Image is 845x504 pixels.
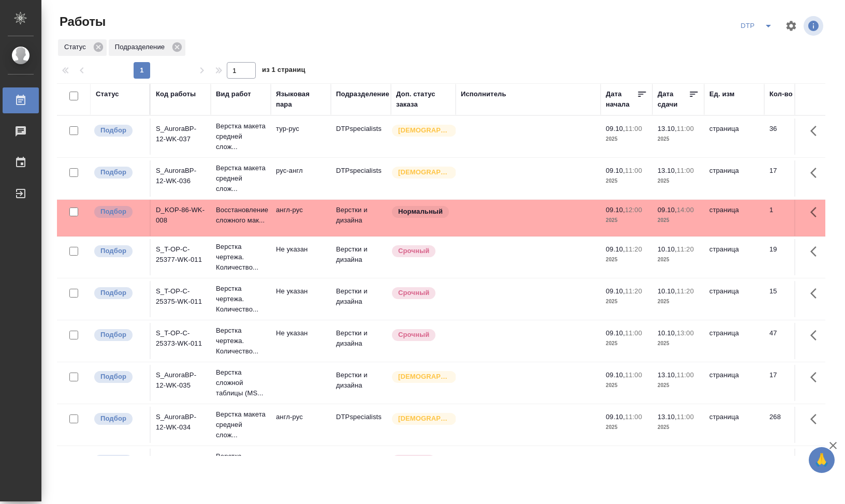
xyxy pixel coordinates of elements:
p: 2025 [606,380,647,391]
p: 2025 [658,215,699,226]
p: Подбор [100,167,126,177]
td: S_T-OP-C-25377-WK-011 [151,239,211,275]
div: Можно подбирать исполнителей [93,370,144,384]
p: 11:20 [677,245,694,253]
td: S_T-OP-C-25371-WK-011 [151,449,211,485]
td: страница [704,160,764,197]
p: Срочный [398,330,429,340]
p: Подбор [100,413,126,424]
div: Можно подбирать исполнителей [93,205,144,219]
p: 11:00 [677,167,694,174]
p: 14:00 [677,206,694,214]
p: 11:00 [625,125,642,132]
p: 11:00 [625,371,642,379]
td: страница [704,365,764,401]
td: S_AuroraBP-12-WK-035 [151,365,211,401]
button: Здесь прячутся важные кнопки [804,160,829,185]
div: split button [737,18,779,34]
p: 13.10, [658,413,677,421]
div: Можно подбирать исполнителей [93,244,144,258]
td: 17 [764,365,816,401]
p: 2025 [606,338,647,349]
td: страница [704,239,764,275]
td: страница [704,200,764,236]
p: Верстка сложной таблицы (MS... [216,367,266,398]
p: 10.10, [658,245,677,253]
p: 11:00 [677,125,694,132]
td: страница [704,407,764,443]
td: Верстки и дизайна [331,365,391,401]
p: [DEMOGRAPHIC_DATA] [398,372,450,382]
p: Срочный [398,288,429,298]
td: страница [704,449,764,485]
td: Не указан [271,281,331,317]
p: 2025 [606,176,647,186]
p: 2025 [658,297,699,307]
p: 2025 [658,134,699,144]
p: Подбор [100,246,126,256]
div: Доп. статус заказа [396,89,450,110]
td: S_T-OP-C-25375-WK-011 [151,281,211,317]
div: Подразделение [109,39,185,56]
td: страница [704,118,764,155]
button: Здесь прячутся важные кнопки [804,118,829,143]
p: 09.10, [606,125,625,132]
p: 09.10, [606,371,625,379]
p: 11:00 [625,329,642,337]
div: Языковая пара [276,89,326,110]
p: 09.10, [606,167,625,174]
td: DTPspecialists [331,160,391,197]
p: Верстка чертежа. Количество... [216,284,266,315]
p: 11:00 [625,455,642,463]
p: Верстка макета средней слож... [216,409,266,440]
td: 19 [764,239,816,275]
p: 09.10, [606,455,625,463]
div: Статус [96,89,119,99]
div: Статус [58,39,107,56]
p: 11:00 [677,455,694,463]
p: 11:00 [625,167,642,174]
div: Можно подбирать исполнителей [93,412,144,426]
p: Верстка чертежа. Количество... [216,451,266,482]
td: D_KOP-86-WK-008 [151,200,211,236]
p: Подбор [100,288,126,298]
p: 2025 [606,422,647,433]
span: из 1 страниц [262,64,305,79]
td: Верстки и дизайна [331,449,391,485]
span: 🙏 [813,449,831,471]
p: 2025 [606,297,647,307]
button: Здесь прячутся важные кнопки [804,365,829,390]
p: Подбор [100,330,126,340]
p: Подразделение [115,42,168,52]
td: Не указан [271,323,331,359]
p: Верстка макета средней слож... [216,121,266,152]
p: 10.10, [658,329,677,337]
p: 2025 [606,134,647,144]
p: 09.10, [606,329,625,337]
p: 11:20 [677,287,694,295]
p: [DEMOGRAPHIC_DATA] [398,413,450,424]
p: 09.10, [606,413,625,421]
td: DTPspecialists [331,118,391,155]
p: 13.10, [658,371,677,379]
button: Здесь прячутся важные кнопки [804,281,829,306]
p: 11:00 [677,413,694,421]
div: Вид работ [216,89,251,99]
td: Верстки и дизайна [331,323,391,359]
p: Нормальный [398,206,443,217]
td: страница [704,281,764,317]
div: Можно подбирать исполнителей [93,286,144,300]
td: 47 [764,323,816,359]
span: Настроить таблицу [779,13,804,38]
p: Подбор [100,125,126,136]
td: Верстки и дизайна [331,239,391,275]
p: 2025 [658,338,699,349]
td: 31 [764,449,816,485]
p: Верстка макета средней слож... [216,163,266,194]
td: Не указан [271,239,331,275]
p: [DEMOGRAPHIC_DATA] [398,167,450,177]
p: 10.10, [658,455,677,463]
p: 10.10, [658,287,677,295]
div: Подразделение [336,89,389,99]
p: 09.10, [606,206,625,214]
